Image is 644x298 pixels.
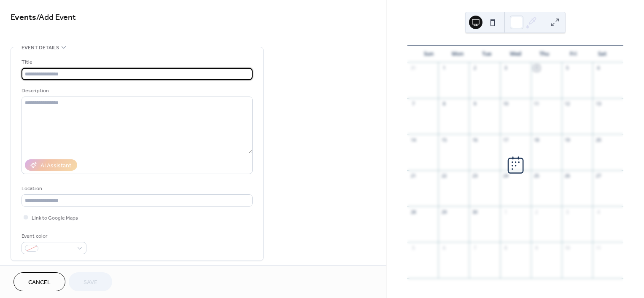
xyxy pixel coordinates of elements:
[595,244,601,251] div: 11
[22,43,59,52] span: Event details
[595,65,601,71] div: 6
[587,46,617,62] div: Sat
[534,101,540,107] div: 11
[472,173,478,179] div: 23
[534,65,540,71] div: 4
[534,137,540,143] div: 18
[441,173,447,179] div: 22
[595,209,601,215] div: 4
[36,9,76,26] span: / Add Event
[503,101,509,107] div: 10
[564,244,571,251] div: 10
[441,137,447,143] div: 15
[595,173,601,179] div: 27
[501,46,530,62] div: Wed
[28,278,51,287] span: Cancel
[530,46,559,62] div: Thu
[410,65,416,71] div: 31
[22,232,85,241] div: Event color
[22,184,251,193] div: Location
[564,209,571,215] div: 3
[22,86,251,95] div: Description
[472,46,501,62] div: Tue
[534,209,540,215] div: 2
[534,173,540,179] div: 25
[503,209,509,215] div: 1
[472,65,478,71] div: 2
[595,137,601,143] div: 20
[410,173,416,179] div: 21
[559,46,588,62] div: Fri
[472,244,478,251] div: 7
[503,244,509,251] div: 8
[534,244,540,251] div: 9
[564,101,571,107] div: 12
[472,137,478,143] div: 16
[564,173,571,179] div: 26
[564,65,571,71] div: 5
[441,101,447,107] div: 8
[443,46,472,62] div: Mon
[11,9,36,26] a: Events
[503,137,509,143] div: 17
[32,214,78,223] span: Link to Google Maps
[441,65,447,71] div: 1
[441,209,447,215] div: 29
[410,137,416,143] div: 14
[13,272,65,291] button: Cancel
[595,101,601,107] div: 13
[472,101,478,107] div: 9
[22,58,251,67] div: Title
[503,65,509,71] div: 3
[414,46,443,62] div: Sun
[441,244,447,251] div: 6
[410,209,416,215] div: 28
[410,101,416,107] div: 7
[503,173,509,179] div: 24
[564,137,571,143] div: 19
[472,209,478,215] div: 30
[410,244,416,251] div: 5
